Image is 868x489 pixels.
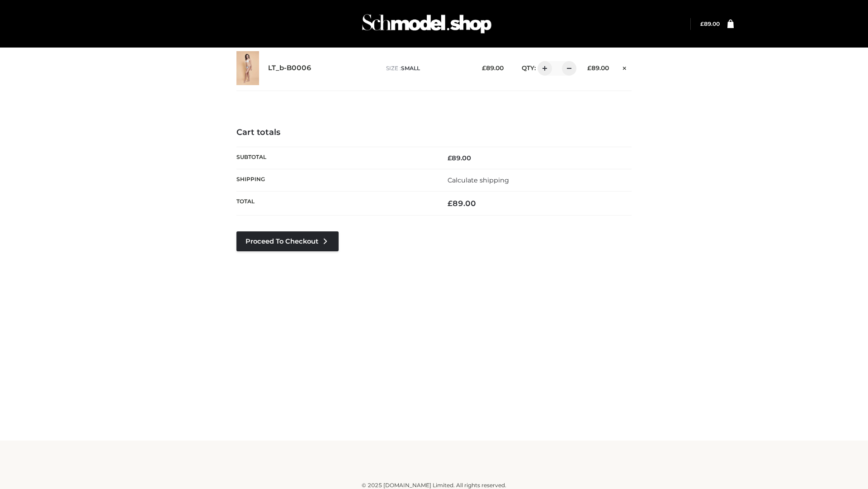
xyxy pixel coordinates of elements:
th: Subtotal [236,147,434,169]
span: £ [482,64,486,72]
a: Calculate shipping [448,176,509,184]
bdi: 89.00 [448,154,471,162]
bdi: 89.00 [587,64,609,72]
a: LT_b-B0006 [268,64,311,72]
h4: Cart totals [236,128,632,138]
p: size : [386,64,468,72]
img: Schmodel Admin 964 [359,6,495,42]
div: QTY: [513,61,573,76]
span: SMALL [401,65,420,72]
a: Proceed to Checkout [236,231,339,251]
bdi: 89.00 [700,20,720,27]
span: £ [448,199,453,208]
th: Shipping [236,169,434,191]
a: Remove this item [618,61,632,73]
bdi: 89.00 [482,64,504,72]
span: £ [587,64,591,72]
span: £ [448,154,452,162]
bdi: 89.00 [448,199,476,208]
span: £ [700,20,704,27]
a: £89.00 [700,20,720,27]
th: Total [236,192,434,216]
